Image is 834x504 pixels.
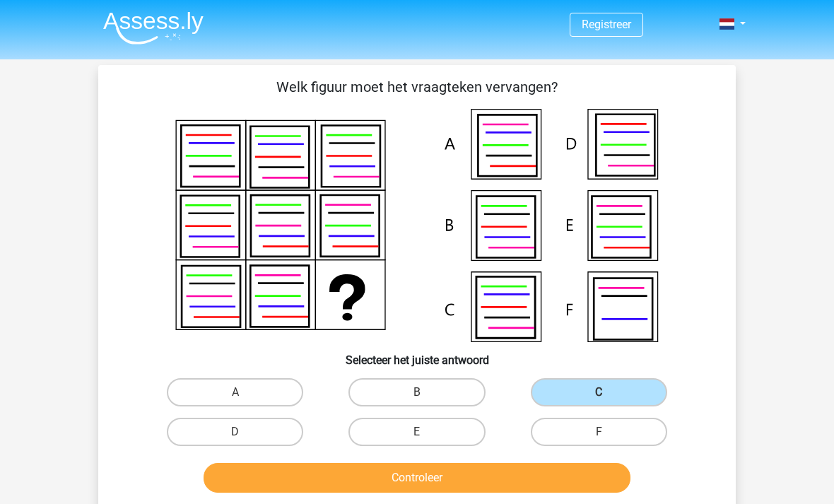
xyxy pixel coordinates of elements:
label: A [167,378,303,406]
label: D [167,418,303,446]
h6: Selecteer het juiste antwoord [121,342,713,367]
label: B [348,378,485,406]
label: F [531,418,667,446]
img: Assessly [103,11,204,45]
p: Welk figuur moet het vraagteken vervangen? [121,76,713,98]
label: C [531,378,667,406]
button: Controleer [204,463,631,493]
a: Registreer [582,18,631,31]
label: E [348,418,485,446]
